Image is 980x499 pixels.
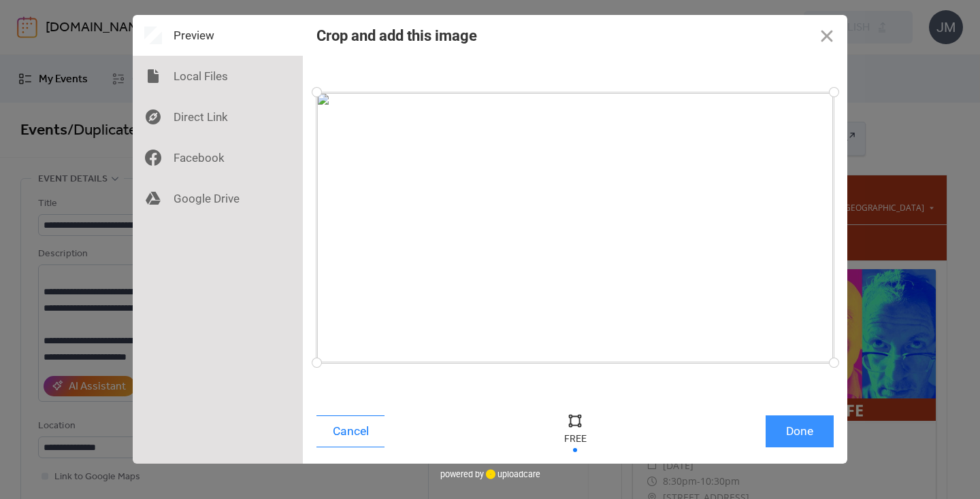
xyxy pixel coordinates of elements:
div: Google Drive [133,178,303,219]
button: Close [806,15,847,56]
div: powered by [440,464,540,484]
a: uploadcare [484,469,540,479]
div: Crop and add this image [316,27,477,44]
button: Cancel [316,415,385,447]
div: Direct Link [133,97,303,137]
div: Local Files [133,56,303,97]
div: Facebook [133,137,303,178]
button: Done [766,415,834,447]
div: Preview [133,15,303,56]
